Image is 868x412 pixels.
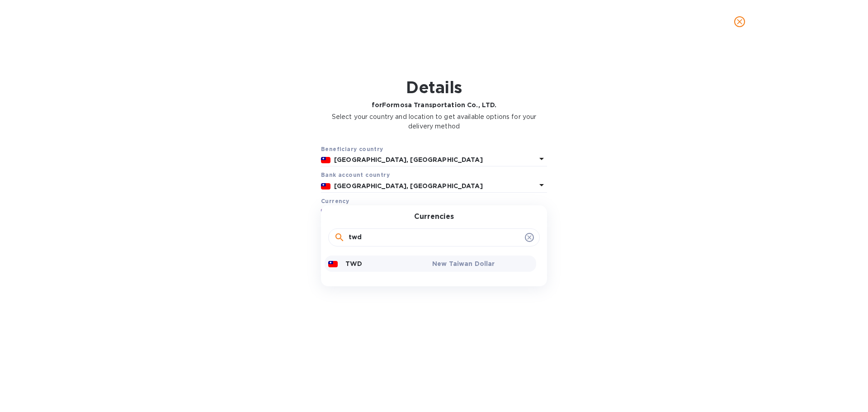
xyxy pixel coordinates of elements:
img: TWD [328,261,338,267]
b: Bank account cоuntry [321,171,390,178]
img: TW [321,157,330,163]
b: for Formosa Transportation Co., LTD. [372,101,497,109]
p: New Taiwan Dollar [432,259,533,268]
h3: Currencies [414,213,454,221]
b: Beneficiary country [321,146,383,152]
b: [GEOGRAPHIC_DATA], [GEOGRAPHIC_DATA] [334,156,483,163]
button: close [729,11,750,33]
b: [GEOGRAPHIC_DATA], [GEOGRAPHIC_DATA] [334,182,483,189]
input: Search a currency or a country [349,231,521,244]
p: Select your country and location to get available options for your delivery method [321,112,547,131]
h1: Details [321,78,547,97]
b: Currency [321,198,349,204]
p: TWD [345,259,362,268]
img: TW [321,183,330,189]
